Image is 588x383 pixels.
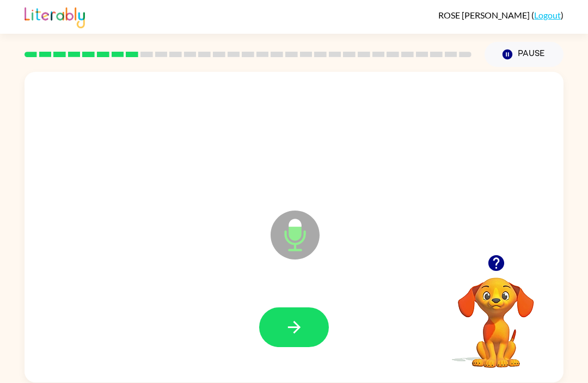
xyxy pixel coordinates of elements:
[438,10,531,20] span: ROSE [PERSON_NAME]
[442,261,550,369] video: Your browser must support playing .mp4 files to use Literably. Please try using another browser.
[534,10,561,20] a: Logout
[438,10,563,20] div: ( )
[485,42,563,67] button: Pause
[24,4,85,28] img: Literably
